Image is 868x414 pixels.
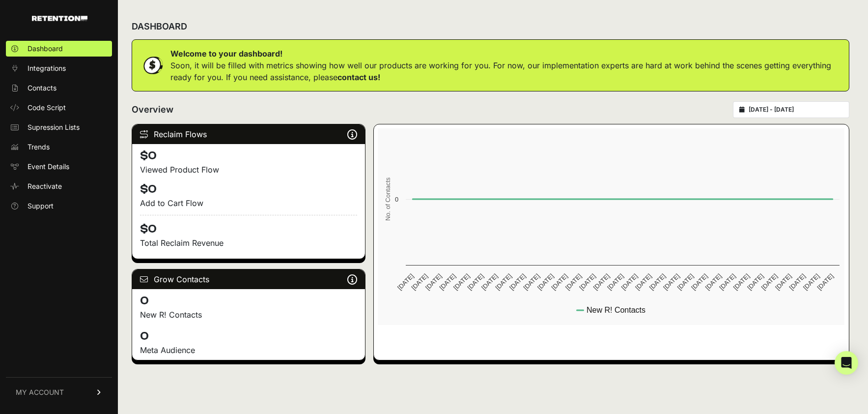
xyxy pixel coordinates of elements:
strong: Welcome to your dashboard! [170,49,282,59]
span: Support [28,201,54,211]
text: New R! Contacts [587,306,645,314]
text: [DATE] [452,272,471,292]
text: [DATE] [662,272,681,292]
text: [DATE] [760,272,779,292]
a: MY ACCOUNT [6,377,112,407]
text: [DATE] [466,272,485,292]
span: Dashboard [28,44,63,54]
span: Trends [28,142,50,152]
img: dollar-coin-05c43ed7efb7bc0c12610022525b4bbbb207c7efeef5aecc26f025e68dcafac9.png [140,53,165,78]
span: Integrations [28,63,66,73]
text: [DATE] [536,272,555,292]
img: Retention.com [32,16,87,21]
h4: 0 [140,293,357,309]
text: [DATE] [704,272,723,292]
text: [DATE] [788,272,807,292]
text: [DATE] [578,272,597,292]
p: Total Reclaim Revenue [140,237,357,249]
text: [DATE] [564,272,583,292]
text: [DATE] [620,272,639,292]
text: [DATE] [774,272,793,292]
text: [DATE] [480,272,499,292]
div: Meta Audience [140,344,357,356]
text: [DATE] [396,272,415,292]
span: Code Script [28,103,66,113]
h4: 0 [140,328,357,344]
a: Support [6,198,112,214]
div: Grow Contacts [132,269,365,289]
text: [DATE] [522,272,541,292]
span: Event Details [28,162,69,172]
a: Contacts [6,80,112,96]
span: Contacts [28,83,56,93]
text: [DATE] [494,272,513,292]
a: contact us! [337,72,380,82]
text: [DATE] [690,272,709,292]
text: [DATE] [634,272,653,292]
a: Reactivate [6,178,112,194]
text: [DATE] [802,272,821,292]
p: Soon, it will be filled with metrics showing how well our products are working for you. For now, ... [170,59,841,83]
div: Reclaim Flows [132,124,365,144]
a: Supression Lists [6,119,112,135]
text: [DATE] [676,272,695,292]
h2: DASHBOARD [132,20,187,33]
text: [DATE] [718,272,737,292]
p: New R! Contacts [140,309,357,321]
a: Code Script [6,100,112,116]
a: Integrations [6,60,112,76]
text: [DATE] [592,272,611,292]
div: Open Intercom Messenger [835,351,858,375]
text: 0 [395,196,398,203]
div: Add to Cart Flow [140,197,357,209]
text: [DATE] [424,272,443,292]
text: [DATE] [438,272,457,292]
text: No. of Contacts [384,177,392,221]
div: Viewed Product Flow [140,164,357,176]
text: [DATE] [746,272,765,292]
text: [DATE] [816,272,835,292]
span: Reactivate [28,181,62,191]
a: Trends [6,139,112,155]
text: [DATE] [732,272,751,292]
span: Supression Lists [28,122,80,132]
text: [DATE] [550,272,569,292]
text: [DATE] [508,272,527,292]
text: [DATE] [410,272,429,292]
h4: $0 [140,215,357,237]
h2: Overview [132,103,173,117]
a: Dashboard [6,41,112,57]
h4: $0 [140,148,357,164]
a: Event Details [6,159,112,175]
text: [DATE] [648,272,667,292]
span: MY ACCOUNT [16,387,64,397]
h4: $0 [140,181,357,197]
text: [DATE] [606,272,625,292]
